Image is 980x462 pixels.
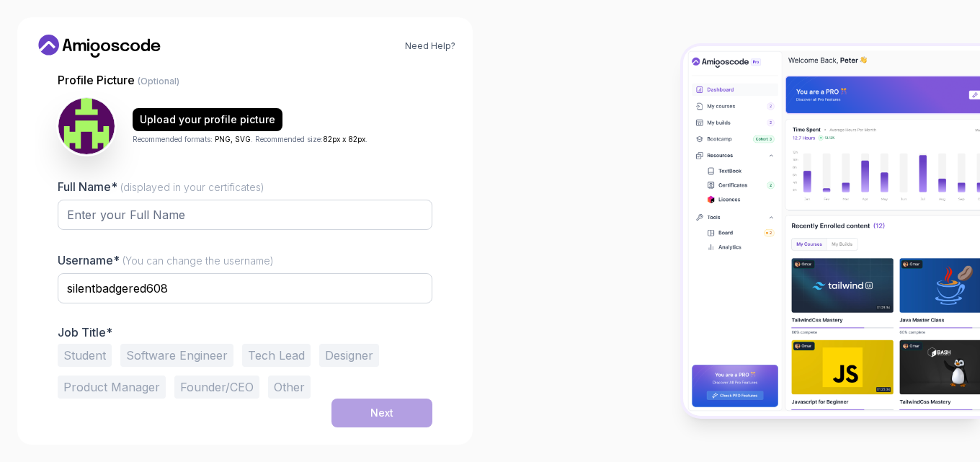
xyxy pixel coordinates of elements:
[35,35,164,58] a: Home link
[370,406,393,420] div: Next
[120,344,233,367] button: Software Engineer
[319,344,379,367] button: Designer
[174,376,259,399] button: Founder/CEO
[58,376,166,399] button: Product Manager
[58,179,264,194] label: Full Name*
[138,76,179,86] span: (Optional)
[133,134,367,145] p: Recommended formats: . Recommended size: .
[405,40,455,52] a: Need Help?
[58,253,274,267] label: Username*
[58,344,112,367] button: Student
[683,46,980,416] img: Amigoscode Dashboard
[58,71,432,89] p: Profile Picture
[268,376,311,399] button: Other
[58,325,432,339] p: Job Title*
[58,273,432,303] input: Enter your Username
[140,112,275,127] div: Upload your profile picture
[122,254,274,267] span: (You can change the username)
[215,135,251,143] span: PNG, SVG
[331,399,432,427] button: Next
[133,108,282,131] button: Upload your profile picture
[58,200,432,230] input: Enter your Full Name
[120,181,264,193] span: (displayed in your certificates)
[58,98,115,154] img: user profile image
[323,135,365,143] span: 82px x 82px
[242,344,311,367] button: Tech Lead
